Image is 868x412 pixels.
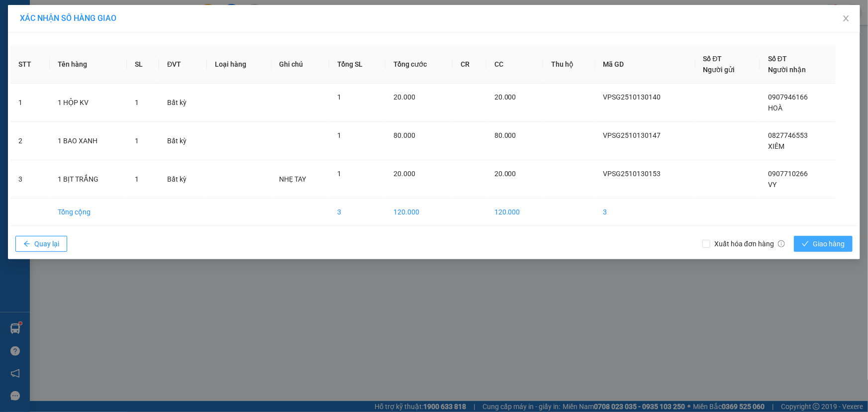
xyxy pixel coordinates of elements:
[50,45,127,84] th: Tên hàng
[543,45,595,84] th: Thu hộ
[135,99,139,106] span: 1
[393,131,415,139] span: 80.000
[603,93,661,101] span: VPSG2510130140
[453,45,486,84] th: CR
[842,14,850,22] span: close
[10,160,50,199] td: 3
[703,55,722,63] span: Số ĐT
[703,66,735,74] span: Người gửi
[207,45,271,84] th: Loại hàng
[794,236,853,252] button: checkGiao hàng
[337,93,341,101] span: 1
[337,131,341,139] span: 1
[494,170,516,178] span: 20.000
[768,142,784,150] span: XIÊM
[813,238,845,249] span: Giao hàng
[603,131,661,139] span: VPSG2510130147
[10,45,50,84] th: STT
[832,5,860,33] button: Close
[50,122,127,160] td: 1 BAO XANH
[20,13,116,23] span: XÁC NHẬN SỐ HÀNG GIAO
[10,122,50,160] td: 2
[159,45,207,84] th: ĐVT
[329,199,386,226] td: 3
[159,160,207,199] td: Bất kỳ
[595,45,695,84] th: Mã GD
[393,170,415,178] span: 20.000
[768,131,808,139] span: 0827746553
[710,238,789,249] span: Xuất hóa đơn hàng
[486,45,543,84] th: CC
[280,175,306,183] span: NHẸ TAY
[768,93,808,101] span: 0907946166
[135,175,139,183] span: 1
[50,160,127,199] td: 1 BỊT TRẮNG
[159,122,207,160] td: Bất kỳ
[486,199,543,226] td: 120.000
[10,84,50,122] td: 1
[23,240,30,248] span: arrow-left
[768,170,808,178] span: 0907710266
[127,45,159,84] th: SL
[337,170,341,178] span: 1
[778,240,785,247] span: info-circle
[494,93,516,101] span: 20.000
[386,199,453,226] td: 120.000
[15,236,67,252] button: arrow-leftQuay lại
[329,45,386,84] th: Tổng SL
[135,137,139,145] span: 1
[272,45,330,84] th: Ghi chú
[802,240,809,248] span: check
[386,45,453,84] th: Tổng cước
[50,199,127,226] td: Tổng cộng
[159,84,207,122] td: Bất kỳ
[768,66,806,74] span: Người nhận
[768,104,782,112] span: HOÀ
[393,93,415,101] span: 20.000
[50,84,127,122] td: 1 HỘP KV
[768,181,776,189] span: VY
[603,170,661,178] span: VPSG2510130153
[34,238,59,249] span: Quay lại
[595,199,695,226] td: 3
[768,55,787,63] span: Số ĐT
[494,131,516,139] span: 80.000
